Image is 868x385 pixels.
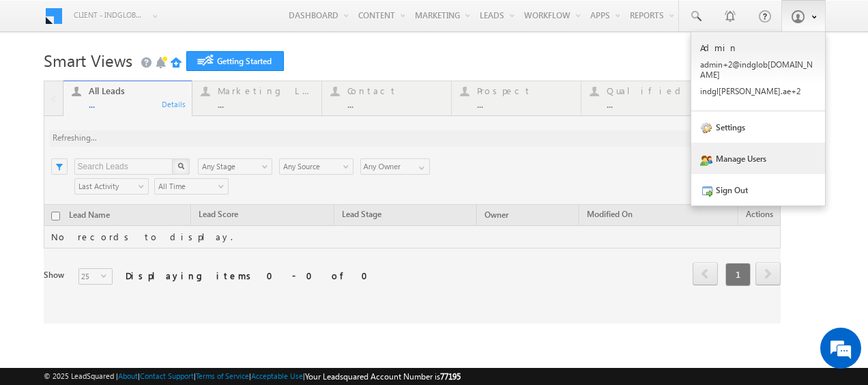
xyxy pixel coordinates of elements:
[700,42,816,53] p: Admin
[691,32,825,111] a: Admin admin+2@indglob[DOMAIN_NAME] indgl[PERSON_NAME].ae+2
[440,371,461,382] span: 77195
[118,371,138,380] a: About
[196,371,249,380] a: Terms of Service
[305,371,461,382] span: Your Leadsquared Account Number is
[691,111,825,143] a: Settings
[74,8,145,22] span: Client - indglobal2 (77195)
[691,174,825,205] a: Sign Out
[700,86,816,96] p: indgl [PERSON_NAME]. ae+2
[251,371,303,380] a: Acceptable Use
[700,59,816,80] p: admin +2@in dglob [DOMAIN_NAME]
[44,370,461,383] span: © 2025 LeadSquared | | | | |
[140,371,194,380] a: Contact Support
[691,143,825,174] a: Manage Users
[44,49,132,71] span: Smart Views
[186,51,284,71] a: Getting Started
